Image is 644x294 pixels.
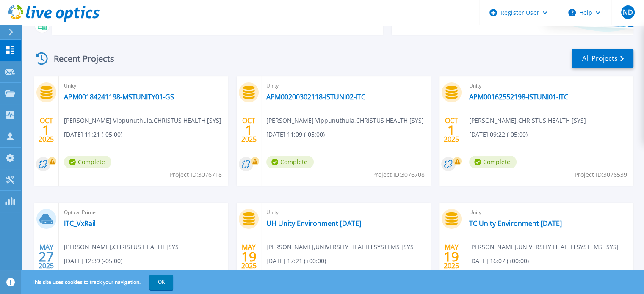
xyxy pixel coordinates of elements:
a: All Projects [572,49,633,68]
a: APM00200302118-ISTUNI02-ITC [266,93,365,101]
span: Project ID: 3076718 [169,170,222,179]
span: Complete [64,156,111,168]
span: [DATE] 11:21 (-05:00) [64,130,122,139]
span: Complete [469,156,517,168]
span: [PERSON_NAME] , CHRISTUS HEALTH [SYS] [469,116,586,125]
button: OK [149,275,173,290]
span: 19 [241,253,257,260]
div: MAY 2025 [241,241,257,272]
div: MAY 2025 [443,241,459,272]
a: APM00184241198-MSTUNITY01-GS [64,93,174,101]
a: View More [333,19,372,27]
div: MAY 2025 [38,241,54,272]
span: [DATE] 16:07 (+00:00) [469,256,529,266]
a: UH Unity Environment [DATE] [266,219,361,228]
span: Unity [469,208,628,217]
a: APM00162552198-ISTUNI01-ITC [469,93,568,101]
span: 1 [448,126,455,134]
span: Unity [64,81,223,91]
span: This site uses cookies to track your navigation. [23,275,173,290]
div: OCT 2025 [443,115,459,146]
a: TC Unity Environment [DATE] [469,219,562,228]
span: Unity [469,81,628,91]
span: [DATE] 09:22 (-05:00) [469,130,528,139]
div: Recent Projects [33,48,126,69]
div: OCT 2025 [38,115,54,146]
span: [PERSON_NAME] Vippunuthula , CHRISTUS HEALTH [SYS] [64,116,221,125]
span: [PERSON_NAME] , CHRISTUS HEALTH [SYS] [64,242,181,252]
span: [DATE] 17:21 (+00:00) [266,256,326,266]
span: Unity [266,81,426,91]
a: ITC_VxRail [64,219,96,228]
span: Optical Prime [64,208,223,217]
span: Unity [266,208,426,217]
span: [PERSON_NAME] , UNIVERSITY HEALTH SYSTEMS [SYS] [469,242,619,252]
span: [PERSON_NAME] , UNIVERSITY HEALTH SYSTEMS [SYS] [266,242,416,252]
span: Complete [266,156,314,168]
span: 1 [42,126,50,134]
span: Project ID: 3076708 [372,170,425,179]
span: ND [622,9,633,16]
span: [DATE] 12:39 (-05:00) [64,256,122,266]
span: 19 [444,253,459,260]
span: [DATE] 11:09 (-05:00) [266,130,325,139]
span: 1 [245,126,253,134]
div: OCT 2025 [241,115,257,146]
span: [PERSON_NAME] Vippunuthula , CHRISTUS HEALTH [SYS] [266,116,424,125]
span: Project ID: 3076539 [575,170,627,179]
span: 27 [39,253,54,260]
